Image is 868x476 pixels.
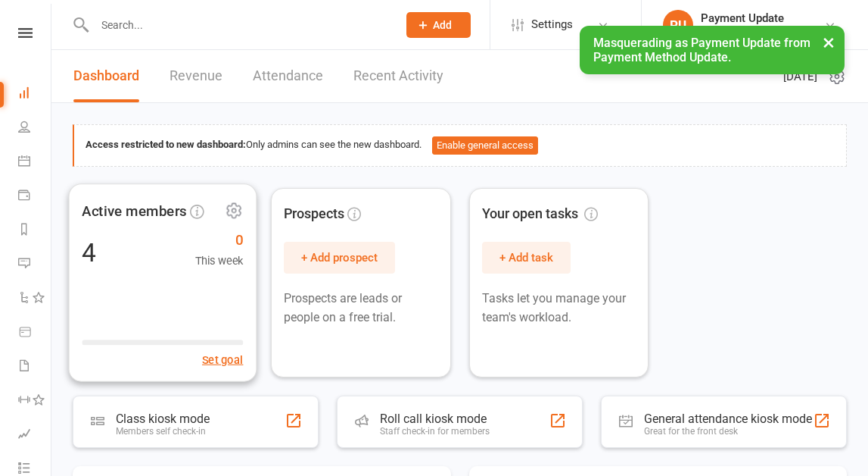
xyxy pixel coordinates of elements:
a: Calendar [18,146,52,180]
div: Great for the front desk [644,426,812,437]
div: Members self check-in [116,426,210,437]
div: PU [663,10,693,40]
span: Settings [531,8,573,42]
input: Search... [90,14,387,36]
div: General attendance kiosk mode [644,412,812,426]
a: Payments [18,180,52,214]
button: × [815,26,842,58]
a: People [18,111,52,146]
a: Dashboard [18,77,52,111]
span: This week [195,252,244,269]
div: Only admins can see the new dashboard. [86,136,835,155]
div: Payment Update [701,11,818,25]
span: Your open tasks [482,203,598,225]
div: 4 [82,240,96,265]
div: Payment Method Update [701,25,818,39]
p: Prospects are leads or people on a free trial. [284,289,438,327]
div: Staff check-in for members [380,426,490,437]
button: Add [406,12,471,38]
div: Roll call kiosk mode [380,412,490,426]
button: Set goal [202,350,243,368]
a: Assessments [18,418,52,453]
span: 0 [195,228,244,251]
button: + Add task [482,242,571,274]
span: Active members [82,199,186,222]
span: Prospects [284,203,344,225]
a: Reports [18,214,52,248]
button: Enable general access [432,136,538,155]
button: + Add prospect [284,242,395,274]
div: Class kiosk mode [116,412,210,426]
strong: Access restricted to new dashboard: [86,139,246,150]
span: Add [433,19,452,31]
a: Product Sales [18,316,52,350]
p: Tasks let you manage your team's workload. [482,289,636,327]
span: Masquerading as Payment Update from Payment Method Update. [593,36,810,64]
